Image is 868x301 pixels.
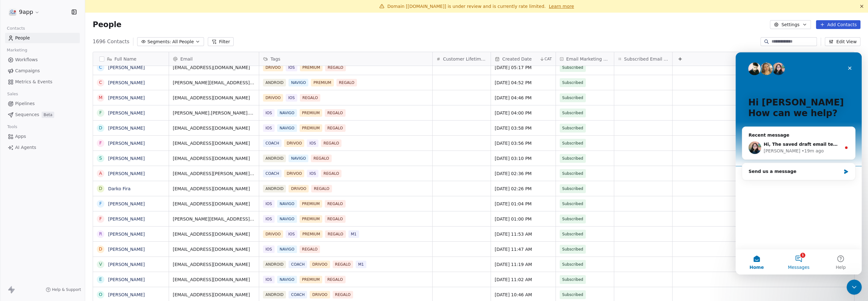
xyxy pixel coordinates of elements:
span: Subscribed [562,80,583,86]
span: NAVIGO [288,155,308,162]
a: [PERSON_NAME] [108,156,145,161]
span: Subscribed [562,246,583,252]
a: [PERSON_NAME] [108,141,145,146]
span: NAVIGO [277,215,297,223]
span: [DATE] 11:47 AM [495,246,552,252]
span: DRIVOO [284,170,304,177]
a: [PERSON_NAME] [108,110,145,115]
span: Segments: [147,38,171,45]
span: NAVIGO [288,79,308,86]
div: Created DateCAT [491,52,556,66]
span: DRIVOO [284,139,304,147]
span: PREMIUM [300,64,323,71]
button: Add Contacts [816,20,860,29]
span: IOS [286,64,297,71]
a: Pipelines [5,98,80,109]
div: Email Marketing Consent [556,52,614,66]
a: [PERSON_NAME] [108,247,145,252]
span: REGALO [300,94,320,102]
span: Email Marketing Consent [566,56,610,62]
span: Sequences [15,111,39,118]
span: People [93,20,121,29]
a: [PERSON_NAME] [108,262,145,267]
div: S [99,155,102,162]
div: Full Name [93,52,169,66]
span: Campaigns [15,68,40,74]
span: [PERSON_NAME][EMAIL_ADDRESS][PERSON_NAME][DOMAIN_NAME] [173,80,255,86]
span: [DATE] 11:53 AM [495,231,552,237]
span: Subscribed [562,261,583,268]
span: IOS [307,139,318,147]
div: O [99,291,102,298]
a: Darko Fira [108,186,131,191]
button: Settings [770,20,811,29]
span: 9app [19,8,33,16]
span: Contacts [4,24,28,33]
span: [EMAIL_ADDRESS][DOMAIN_NAME] [173,231,255,237]
span: REGALO [311,185,332,192]
span: Help [100,213,110,217]
span: DRIVOO [288,185,309,192]
span: Subscribed [562,110,583,116]
span: [EMAIL_ADDRESS][DOMAIN_NAME] [173,140,255,146]
span: Hi, The saved draft email templates (within the campaigns section) can be updated within the Draf... [28,89,599,94]
span: [EMAIL_ADDRESS][DOMAIN_NAME] [173,186,255,192]
span: ANDROID [263,185,286,192]
span: [PERSON_NAME][EMAIL_ADDRESS][PERSON_NAME][DOMAIN_NAME] [173,216,255,222]
span: Tools [4,122,20,132]
span: Subscribed [562,231,583,237]
div: D [99,246,102,252]
span: REGALO [300,245,320,253]
div: F [99,200,102,207]
div: C [99,64,102,71]
span: REGALO [321,139,341,147]
span: REGALO [325,200,345,208]
div: V [99,261,102,268]
span: ANDROID [263,79,286,86]
span: [EMAIL_ADDRESS][DOMAIN_NAME] [173,261,255,268]
span: Subscribed [562,140,583,146]
span: [EMAIL_ADDRESS][DOMAIN_NAME] [173,95,255,101]
div: D [99,125,102,131]
span: [DATE] 04:52 PM [495,80,552,86]
span: [EMAIL_ADDRESS][DOMAIN_NAME] [173,246,255,252]
span: [EMAIL_ADDRESS][DOMAIN_NAME] [173,155,255,162]
div: F [99,215,102,222]
span: REGALO [325,109,345,117]
div: Customer Lifetime Value [433,52,491,66]
span: [EMAIL_ADDRESS][PERSON_NAME][DOMAIN_NAME] [173,170,255,177]
iframe: Intercom live chat [736,52,862,274]
span: Subscribed [562,64,583,71]
div: • 19m ago [66,95,88,102]
button: Edit View [825,37,860,46]
span: NAVIGO [277,276,297,283]
span: Messages [52,213,74,217]
div: F [99,140,102,146]
div: Subscribed Email Categories [614,52,672,66]
span: REGALO [325,64,346,71]
span: Subscribed [562,125,583,131]
span: IOS [263,109,275,117]
span: COACH [288,261,307,268]
span: Domain [[DOMAIN_NAME]] is under review and is currently rate limited. [387,4,546,9]
span: DRIVOO [310,291,330,298]
span: IOS [263,276,275,283]
span: Sales [4,89,21,99]
span: Apps [15,133,26,140]
a: Workflows [5,55,80,65]
span: DRIVOO [263,230,283,238]
a: [PERSON_NAME] [108,80,145,85]
span: IOS [307,170,318,177]
span: NAVIGO [277,124,297,132]
span: DRIVOO [263,64,283,71]
div: Send us a message [13,116,105,122]
span: PREMIUM [300,124,322,132]
a: [PERSON_NAME] [108,201,145,206]
span: IOS [263,124,275,132]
